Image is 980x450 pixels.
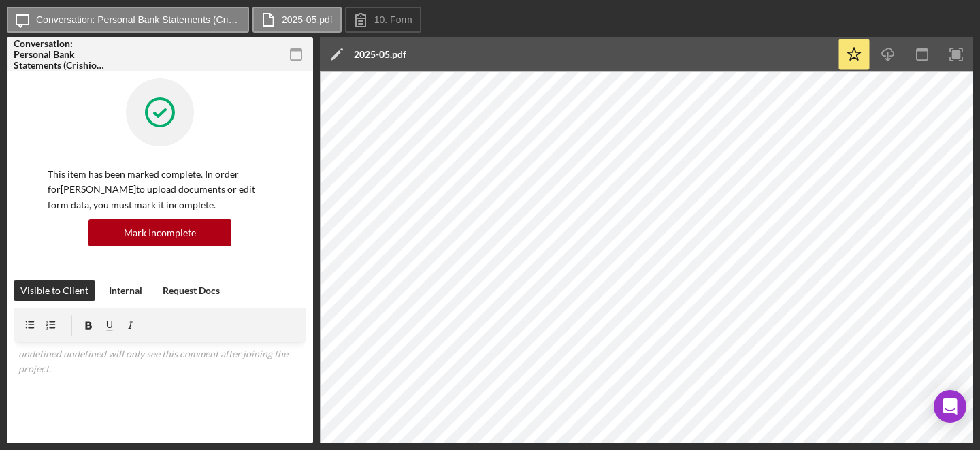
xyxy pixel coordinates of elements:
label: 10. Form [374,14,412,25]
button: Request Docs [156,280,227,301]
div: Request Docs [163,280,220,301]
button: Mark Incomplete [88,219,231,246]
div: Internal [109,280,142,301]
button: 10. Form [345,7,421,33]
div: Visible to Client [20,280,88,301]
button: Visible to Client [14,280,95,301]
button: 2025-05.pdf [252,7,342,33]
label: Conversation: Personal Bank Statements (Crishion C.) [36,14,240,25]
p: This item has been marked complete. In order for [PERSON_NAME] to upload documents or edit form d... [48,167,272,212]
div: 2025-05.pdf [354,49,406,60]
button: Conversation: Personal Bank Statements (Crishion C.) [7,7,249,33]
label: 2025-05.pdf [282,14,333,25]
div: Open Intercom Messenger [934,390,966,423]
button: Internal [102,280,149,301]
div: Mark Incomplete [124,219,196,246]
div: Conversation: Personal Bank Statements (Crishion C.) [14,38,109,71]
